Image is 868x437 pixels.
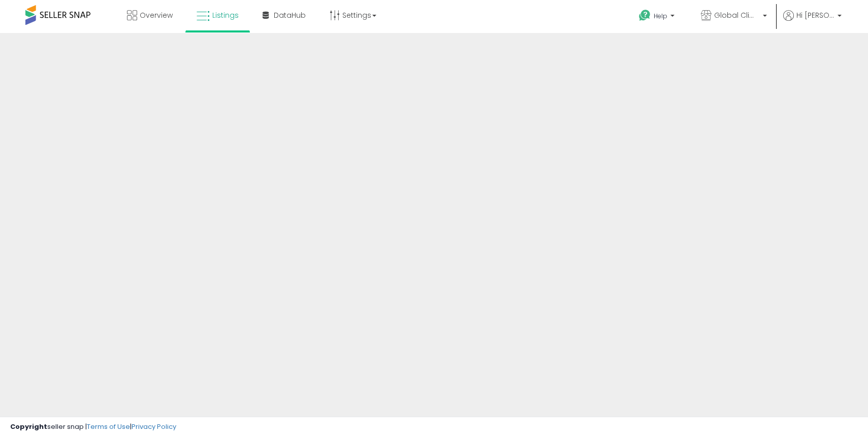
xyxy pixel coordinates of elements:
[87,422,130,431] a: Terms of Use
[140,10,173,20] span: Overview
[10,422,176,432] div: seller snap | |
[10,422,47,431] strong: Copyright
[783,10,842,33] a: Hi [PERSON_NAME]
[132,422,176,431] a: Privacy Policy
[796,10,834,20] span: Hi [PERSON_NAME]
[631,2,685,33] a: Help
[638,9,651,22] i: Get Help
[274,10,306,20] span: DataHub
[212,10,239,20] span: Listings
[654,12,667,20] span: Help
[714,10,760,20] span: Global Climate Alliance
